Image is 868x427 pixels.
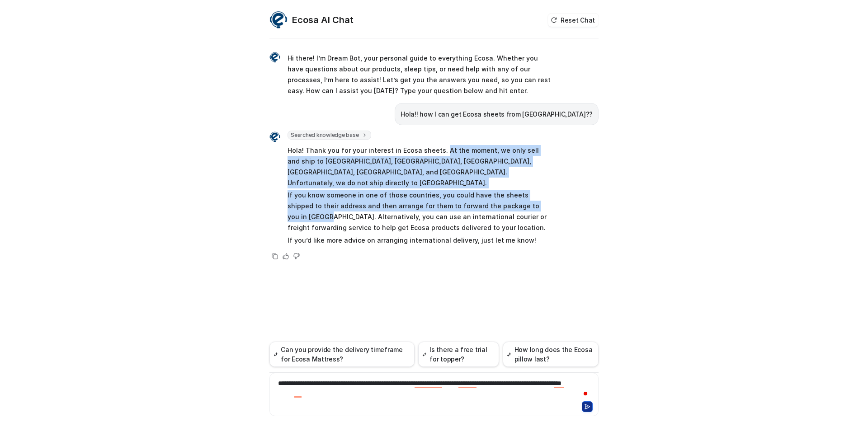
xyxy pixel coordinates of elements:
[269,11,288,29] img: Widget
[288,145,552,188] p: Hola! Thank you for your interest in Ecosa sheets. At the moment, we only sell and ship to [GEOGR...
[288,235,552,246] p: If you’d like more advice on arranging international delivery, just let me know!
[288,131,371,140] span: Searched knowledge base
[292,14,354,26] h2: Ecosa AI Chat
[288,190,552,233] p: If you know someone in one of those countries, you could have the sheets shipped to their address...
[503,342,599,367] button: How long does the Ecosa pillow last?
[418,342,499,367] button: Is there a free trial for topper?
[548,14,599,27] button: Reset Chat
[269,342,415,367] button: Can you provide the delivery timeframe for Ecosa Mattress?
[269,52,280,63] img: Widget
[269,131,280,142] img: Widget
[288,53,552,96] p: Hi there! I’m Dream Bot, your personal guide to everything Ecosa. Whether you have questions abou...
[272,379,596,399] div: To enrich screen reader interactions, please activate Accessibility in Grammarly extension settings
[401,109,593,120] p: Hola!! how I can get Ecosa sheets from [GEOGRAPHIC_DATA]??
